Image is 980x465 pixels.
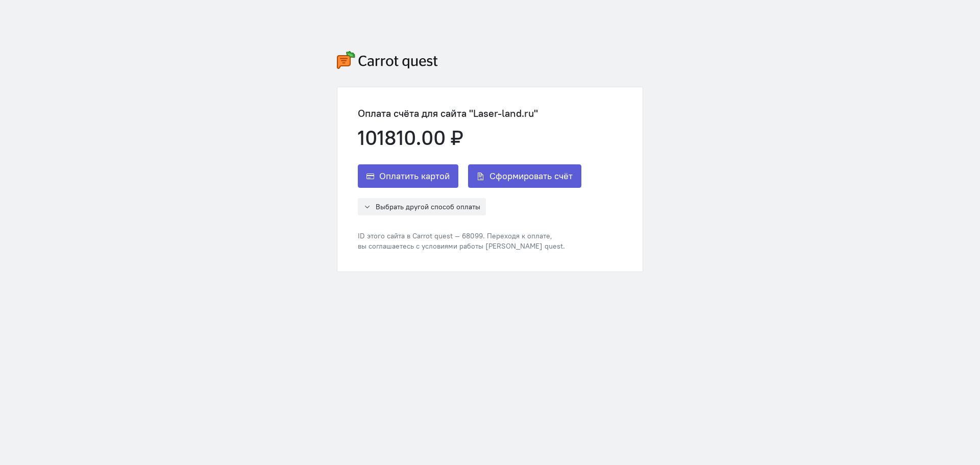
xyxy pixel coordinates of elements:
span: Сформировать счёт [489,170,573,182]
button: Оплатить картой [358,164,458,188]
img: carrot-quest-logo.svg [337,51,438,69]
span: Оплатить картой [379,170,450,182]
button: Выбрать другой способ оплаты [358,198,486,215]
div: ID этого сайта в Carrot quest — 68099. Переходя к оплате, вы соглашаетесь с условиями работы [PER... [358,231,581,251]
div: 101810.00 ₽ [358,127,581,149]
span: Выбрать другой способ оплаты [376,202,480,211]
div: Оплата счёта для сайта "Laser-land․ru" [358,108,581,119]
button: Сформировать счёт [468,164,581,188]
